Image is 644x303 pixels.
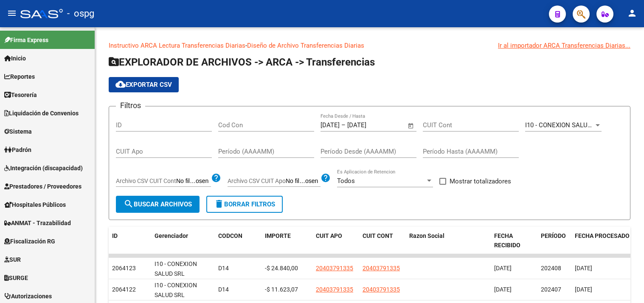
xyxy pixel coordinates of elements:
datatable-header-cell: PERÍODO [537,227,571,255]
span: 20403791335 [316,265,353,272]
input: Fecha fin [347,121,388,129]
span: [DATE] [575,265,592,272]
span: SUR [4,255,21,264]
input: Fecha inicio [321,121,340,129]
mat-icon: person [627,8,637,18]
span: I10 - CONEXION SALUD SRL [155,260,197,277]
span: CUIT CONT [363,232,393,239]
a: Diseño de Archivo Transferencias Diarias [247,42,364,49]
span: D14 [218,265,229,272]
span: Inicio [4,54,26,63]
span: Liquidación de Convenios [4,109,79,118]
span: 20403791335 [363,265,400,272]
mat-icon: help [321,173,331,183]
div: Ir al importador ARCA Transferencias Diarias... [498,41,630,50]
span: -$ 24.840,00 [265,265,298,272]
datatable-header-cell: ID [109,227,151,255]
span: Buscar Archivos [124,200,192,208]
datatable-header-cell: CUIT APO [312,227,359,255]
span: Todos [337,177,355,185]
datatable-header-cell: CUIT CONT [359,227,406,255]
datatable-header-cell: FECHA PROCESADO [571,227,635,255]
span: Hospitales Públicos [4,200,66,209]
span: Borrar Filtros [214,200,275,208]
span: Fiscalización RG [4,237,55,246]
span: 202407 [541,286,561,293]
p: - [109,41,630,50]
span: 20403791335 [316,286,353,293]
span: Archivo CSV CUIT Cont [116,177,176,184]
span: SURGE [4,273,28,283]
span: ID [112,232,118,239]
datatable-header-cell: CODCON [215,227,245,255]
span: Mostrar totalizadores [450,176,511,186]
button: Exportar CSV [109,77,179,92]
datatable-header-cell: Razon Social [406,227,491,255]
span: 2064123 [112,265,136,272]
datatable-header-cell: Gerenciador [151,227,215,255]
span: FECHA RECIBIDO [494,232,520,249]
span: Razon Social [409,232,444,239]
span: I10 - CONEXION SALUD SRL [525,121,605,129]
span: Archivo CSV CUIT Apo [228,177,286,184]
mat-icon: delete [214,199,224,209]
span: 20403791335 [363,286,400,293]
span: IMPORTE [265,232,291,239]
span: EXPLORADOR DE ARCHIVOS -> ARCA -> Transferencias [109,56,375,68]
span: -$ 11.623,07 [265,286,298,293]
span: – [341,121,346,129]
button: Open calendar [406,121,416,131]
span: [DATE] [494,265,512,272]
button: Borrar Filtros [206,196,283,213]
datatable-header-cell: FECHA RECIBIDO [491,227,537,255]
input: Archivo CSV CUIT Apo [286,177,321,185]
span: Autorizaciones [4,292,52,301]
button: Buscar Archivos [116,196,200,213]
mat-icon: search [124,199,134,209]
span: Gerenciador [155,232,188,239]
span: [DATE] [494,286,512,293]
mat-icon: cloud_download [115,79,126,89]
span: Exportar CSV [115,81,172,89]
span: I10 - CONEXION SALUD SRL [155,282,197,298]
span: Integración (discapacidad) [4,163,83,173]
span: D14 [218,286,229,293]
h3: Filtros [116,100,145,111]
span: Tesorería [4,90,37,100]
mat-icon: menu [7,8,17,18]
span: PERÍODO [541,232,566,239]
a: Instructivo ARCA Lectura Transferencias Diarias [109,42,245,49]
span: FECHA PROCESADO [575,232,630,239]
iframe: Intercom live chat [615,274,636,294]
span: Prestadores / Proveedores [4,182,82,191]
input: Archivo CSV CUIT Cont [176,177,211,185]
mat-icon: help [211,173,221,183]
span: 2064122 [112,286,136,293]
span: ANMAT - Trazabilidad [4,218,71,228]
span: CUIT APO [316,232,342,239]
datatable-header-cell: IMPORTE [262,227,312,255]
span: CODCON [218,232,242,239]
span: - ospg [67,4,94,23]
span: [DATE] [575,286,592,293]
span: Padrón [4,145,31,154]
span: Firma Express [4,35,48,45]
span: Reportes [4,72,35,81]
span: 202408 [541,265,561,272]
span: Sistema [4,127,32,136]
